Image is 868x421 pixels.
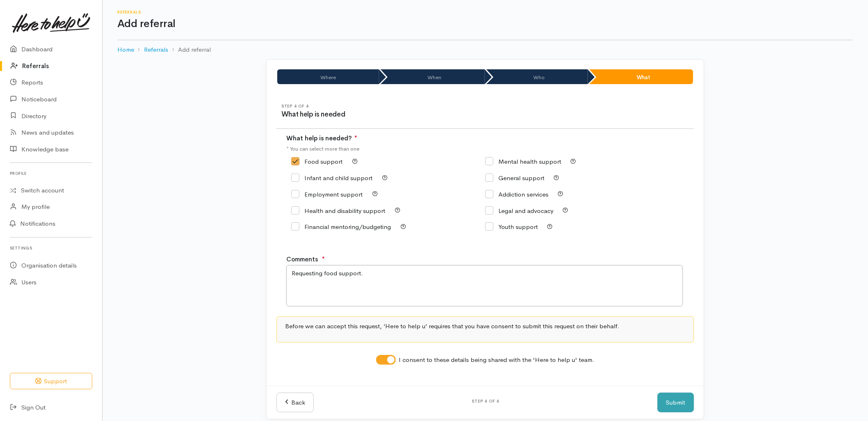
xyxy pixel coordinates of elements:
label: I consent to these details being shared with the 'Here to help u' team. [399,355,595,365]
label: Employment support [291,191,363,197]
label: Mental health support [485,158,561,165]
h6: Step 4 of 4 [324,399,648,403]
small: * You can select more than one [286,145,359,152]
li: Where [277,69,379,84]
h6: Step 4 of 4 [281,104,485,108]
h6: Referrals [117,10,853,14]
label: General support [485,175,544,181]
label: Health and disability support [291,208,385,214]
h6: Profile [10,168,92,179]
label: Financial mentoring/budgeting [291,224,391,230]
label: Addiction services [485,191,548,197]
label: Comments [286,255,318,264]
li: Add referral [168,45,211,55]
button: Submit [658,393,694,413]
span: At least 1 option is required [354,134,357,142]
button: Support [10,373,92,390]
label: Legal and advocacy [485,208,553,214]
li: What [589,69,693,84]
sup: ● [322,254,325,260]
label: Infant and child support [291,175,372,181]
sup: ● [354,133,357,139]
nav: breadcrumb [117,40,853,59]
label: Food support [291,158,343,165]
li: Who [487,69,588,84]
h1: Add referral [117,18,853,30]
p: Before we can accept this request, ‘Here to help u’ requires that you have consent to submit this... [285,322,685,331]
label: What help is needed? [286,134,357,143]
a: Back [276,393,314,413]
li: When [381,69,485,84]
label: Youth support [485,224,538,230]
h3: What help is needed [281,111,485,119]
a: Home [117,45,134,55]
a: Referrals [144,45,168,55]
h6: Settings [10,243,92,254]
